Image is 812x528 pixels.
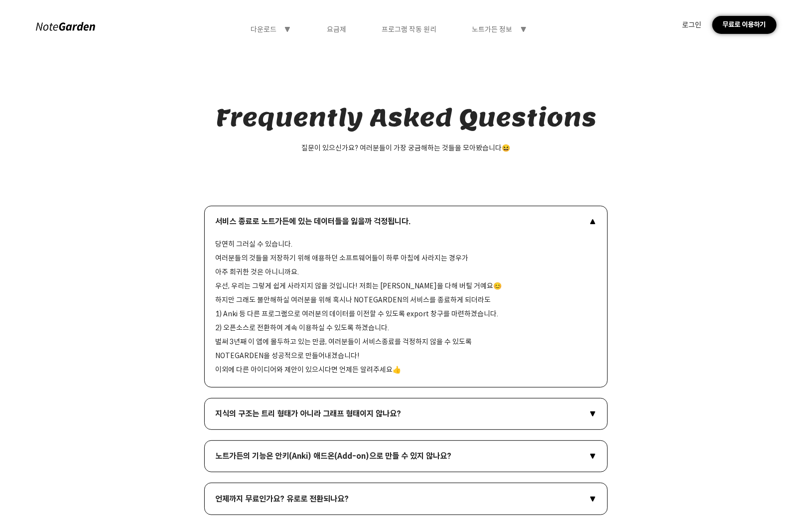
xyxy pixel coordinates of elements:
div: 하지만 그래도 불안해하실 여러분을 위해 혹시나 NOTEGARDEN의 서비스를 종료하게 되더라도 [215,293,597,307]
div: 요금제 [327,25,346,34]
div: 서비스 종료로 노트가든에 있는 데이터들을 잃을까 걱정됩니다. [215,217,410,227]
div: 우선, 우리는 그렇게 쉽게 사라지지 않을 것입니다! 저희는 [PERSON_NAME]을 다해 버틸 거예요😊 [215,279,597,293]
div: 다운로드 [251,25,276,34]
div: 이외에 다른 아이디어와 제안이 있으시다면 언제든 알려주세요👍 [215,363,597,377]
div: 노트가든의 기능은 안키(Anki) 애드온(Add-on)으로 만들 수 있지 않나요? [215,451,451,461]
div: 언제까지 무료인가요? 유로로 전환되나요? [215,494,349,504]
div: Frequently Asked Questions [216,103,596,133]
div: 1) Anki 등 다른 프로그램으로 여러분의 데이터를 이전할 수 있도록 export 창구를 마련하겠습니다. [215,307,597,321]
div: 여러분들의 것들을 저장하기 위해 애용하던 소프트웨어들이 하루 아침에 사라지는 경우가 [215,251,597,265]
div: 무료로 이용하기 [712,16,777,34]
div: 프로그램 작동 원리 [382,25,436,34]
div: 2) 오픈소스로 전환하여 계속 이용하실 수 있도록 하겠습니다. [215,321,597,335]
div: 당연히 그러실 수 있습니다. [215,237,597,251]
div: 노트가든 정보 [472,25,513,34]
div: NOTEGARDEN을 성공적으로 만들어내겠습니다! [215,349,597,363]
div: 아주 희귀한 것은 아니니까요. [215,265,597,279]
div: 로그인 [682,20,702,29]
div: 벌써 3년째 이 앱에 몰두하고 있는 만큼, 여러분들이 서비스종료를 걱정하지 않을 수 있도록 [215,335,597,349]
div: 질문이 있으신가요? 여러분들이 가장 궁금해하는 것들을 모아봤습니다😆 [302,143,511,152]
div: 지식의 구조는 트리 형태가 아니라 그래프 형태이지 않나요? [215,409,401,419]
